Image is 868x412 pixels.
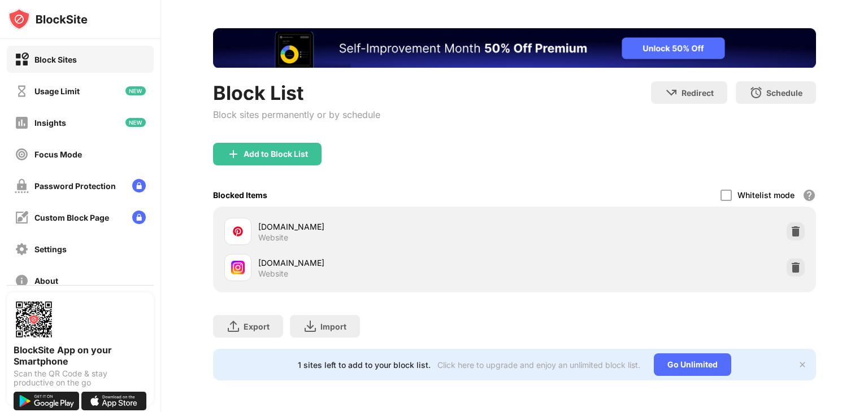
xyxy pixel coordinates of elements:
img: password-protection-off.svg [15,179,29,193]
img: get-it-on-google-play.svg [14,392,79,410]
div: Website [258,233,288,243]
img: about-off.svg [15,274,29,288]
div: Blocked Items [213,190,267,200]
img: new-icon.svg [125,86,146,95]
div: Add to Block List [244,150,308,159]
div: [DOMAIN_NAME] [258,221,514,233]
img: block-on.svg [15,52,29,67]
div: Website [258,269,288,279]
div: Block sites permanently or by schedule [213,109,380,120]
img: lock-menu.svg [132,179,146,192]
div: Settings [34,244,67,254]
img: settings-off.svg [15,242,29,256]
img: time-usage-off.svg [15,84,29,98]
div: Password Protection [34,181,116,191]
div: Block Sites [34,55,77,64]
div: About [34,276,58,286]
div: Scan the QR Code & stay productive on the go [14,369,147,387]
img: logo-blocksite.svg [8,8,88,30]
img: new-icon.svg [125,118,146,127]
img: x-button.svg [798,360,807,369]
img: favicons [231,261,245,274]
img: customize-block-page-off.svg [15,211,29,225]
div: [DOMAIN_NAME] [258,257,514,269]
img: options-page-qr-code.png [14,299,54,340]
div: Whitelist mode [737,190,795,200]
iframe: Banner [213,28,816,68]
div: Focus Mode [34,150,82,159]
div: Click here to upgrade and enjoy an unlimited block list. [437,360,640,370]
div: Insights [34,118,66,128]
img: download-on-the-app-store.svg [81,392,147,410]
div: Go Unlimited [654,353,731,376]
div: Block List [213,81,380,104]
div: Import [320,322,346,331]
img: lock-menu.svg [132,211,146,224]
div: Redirect [682,88,714,98]
img: insights-off.svg [15,116,29,130]
div: 1 sites left to add to your block list. [298,360,431,370]
div: Custom Block Page [34,213,109,222]
div: Usage Limit [34,86,80,96]
img: favicons [231,225,245,238]
div: Schedule [766,88,802,98]
div: Export [244,322,270,331]
div: BlockSite App on your Smartphone [14,344,147,367]
img: focus-off.svg [15,147,29,161]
